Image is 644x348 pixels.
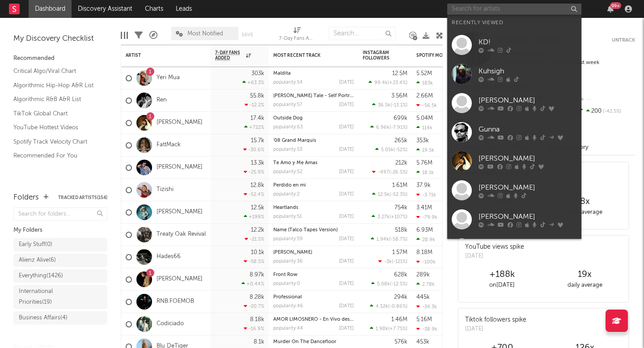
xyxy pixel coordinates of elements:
[339,237,354,242] div: [DATE]
[372,214,407,220] div: ( )
[479,37,577,47] div: KD!
[339,304,354,309] div: [DATE]
[395,227,407,233] div: 518k
[416,237,435,242] div: 28.9k
[394,294,407,300] div: 294k
[121,22,128,48] div: Edit Columns
[374,81,388,85] span: 99.4k
[395,148,406,153] span: -52 %
[543,280,626,291] div: daily average
[370,124,407,130] div: ( )
[157,164,203,171] a: [PERSON_NAME]
[244,191,264,197] div: -52.4 %
[242,80,264,85] div: +63.3 %
[273,259,303,264] div: popularity: 36
[244,124,264,130] div: +722 %
[391,215,406,220] span: +107 %
[394,115,407,121] div: 699k
[273,340,354,344] div: Murder On The Dancefloor
[273,116,303,121] a: Outside Dog
[13,94,98,104] a: Algorithmic R&B A&R List
[416,294,430,300] div: 445k
[273,93,356,98] a: [PERSON_NAME] Tale - Self Portrait
[251,250,264,255] div: 10.1k
[273,71,354,76] div: Maldita
[378,103,390,108] span: 36.5k
[447,234,581,263] a: [PERSON_NAME]
[245,102,264,108] div: -12.2 %
[390,304,406,309] span: -0.86 %
[245,236,264,242] div: -21.5 %
[370,303,407,309] div: ( )
[244,169,264,175] div: -25.9 %
[416,71,432,76] div: 5.52M
[243,147,264,153] div: -30.6 %
[394,138,407,144] div: 265k
[273,138,316,143] a: '08 Grand Marquis
[377,237,389,242] span: 1.94k
[157,276,203,283] a: [PERSON_NAME]
[251,205,264,211] div: 12.5k
[479,211,577,222] div: [PERSON_NAME]
[273,147,302,152] div: popularity: 53
[19,313,68,323] div: Business Affairs ( 4 )
[479,153,577,164] div: [PERSON_NAME]
[339,259,354,264] div: [DATE]
[602,109,621,114] span: -42.5 %
[250,115,264,121] div: 17.4k
[377,282,390,287] span: 5.08k
[576,94,635,106] div: --
[13,238,107,251] a: Early Stuff(0)
[254,339,264,345] div: 8.1k
[58,195,107,200] button: Tracked Artists(154)
[461,280,543,291] div: on [DATE]
[244,259,264,264] div: -58.5 %
[273,237,303,242] div: popularity: 59
[461,269,543,280] div: +188k
[376,304,388,309] span: 4.52k
[241,281,264,287] div: +0.44 %
[244,303,264,309] div: -20.7 %
[416,115,433,121] div: 5.04M
[391,317,407,323] div: 1.46M
[13,66,98,76] a: Critical Algo/Viral Chart
[273,183,306,188] a: Perdido en mi
[273,317,407,322] a: AMOR LIMOSNERO - En Vivo desde [GEOGRAPHIC_DATA]
[273,183,354,188] div: Perdido en mi
[13,311,107,325] a: Business Affairs(4)
[416,102,437,108] div: -56.5k
[416,317,432,323] div: 5.16M
[273,304,303,309] div: popularity: 46
[339,125,354,130] div: [DATE]
[13,269,107,283] a: Everything(1426)
[273,170,302,174] div: popularity: 52
[19,239,52,250] div: Early Stuff ( 0 )
[157,253,181,261] a: Hades66
[13,81,98,90] a: Algorithmic Hip-Hop A&R List
[543,269,626,280] div: 19 x
[339,281,354,286] div: [DATE]
[391,282,406,287] span: -12.5 %
[13,34,107,44] div: My Discovery Checklist
[273,205,298,210] a: Heartlands
[416,304,437,310] div: -34.3k
[376,327,388,331] span: 1.98k
[273,161,354,166] div: Te Amo y Me Amas
[610,2,621,9] div: 99 +
[416,281,435,287] div: 2.78k
[241,32,253,37] button: Save
[149,22,157,48] div: A&R Pipeline
[416,160,432,166] div: 5.76M
[187,31,223,37] span: Most Notified
[479,95,577,106] div: [PERSON_NAME]
[273,205,354,210] div: Heartlands
[416,182,431,188] div: 37.9k
[543,196,626,207] div: 8 x
[279,34,315,44] div: 7-Day Fans Added (7-Day Fans Added)
[416,339,429,345] div: 453k
[339,170,354,174] div: [DATE]
[392,182,407,188] div: 1.61M
[157,208,203,216] a: [PERSON_NAME]
[13,53,107,64] div: Recommended
[416,170,434,175] div: 18.1k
